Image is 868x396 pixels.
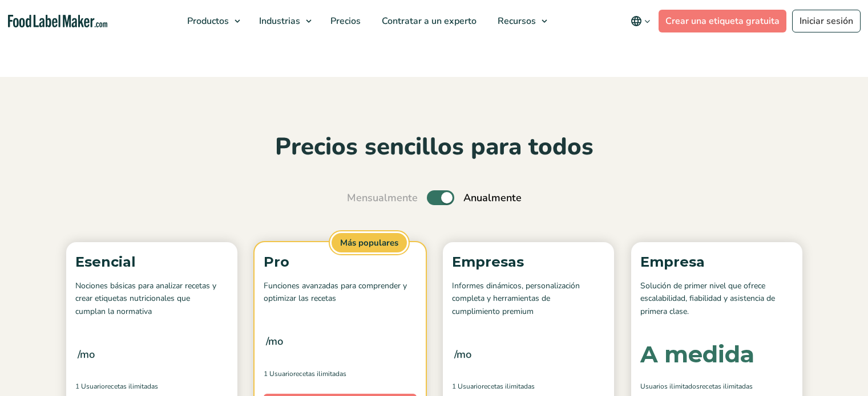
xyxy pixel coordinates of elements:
span: /mo [266,333,283,349]
span: 1 Usuario [452,381,482,391]
h2: Precios sencillos para todos [60,132,808,163]
span: /mo [454,346,471,362]
span: Recetas ilimitadas [700,381,753,391]
span: Recetas ilimitadas [105,381,158,391]
span: 1 Usuario [264,369,293,379]
span: Precios [327,15,362,27]
span: Productos [184,15,230,27]
span: Recursos [494,15,537,27]
span: Anualmente [463,190,522,206]
span: 1 Usuario [75,381,105,391]
a: Crear una etiqueta gratuita [659,10,786,32]
span: Industrias [256,15,301,27]
p: Pro [264,251,417,273]
p: Empresa [640,251,793,273]
label: Toggle [427,190,454,205]
span: Recetas ilimitadas [293,369,346,379]
p: Informes dinámicos, personalización completa y herramientas de cumplimiento premium [452,280,605,318]
div: A medida [640,343,754,366]
p: Empresas [452,251,605,273]
p: Solución de primer nivel que ofrece escalabilidad, fiabilidad y asistencia de primera clase. [640,280,793,318]
p: Esencial [75,251,228,273]
span: Recetas ilimitadas [482,381,535,391]
span: Contratar a un experto [378,15,478,27]
span: Más populares [330,231,409,255]
a: Iniciar sesión [792,10,861,32]
span: Usuarios ilimitados [640,381,700,391]
span: /mo [78,346,95,362]
p: Funciones avanzadas para comprender y optimizar las recetas [264,280,417,305]
span: Mensualmente [347,190,418,206]
p: Nociones básicas para analizar recetas y crear etiquetas nutricionales que cumplan la normativa [75,280,228,318]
